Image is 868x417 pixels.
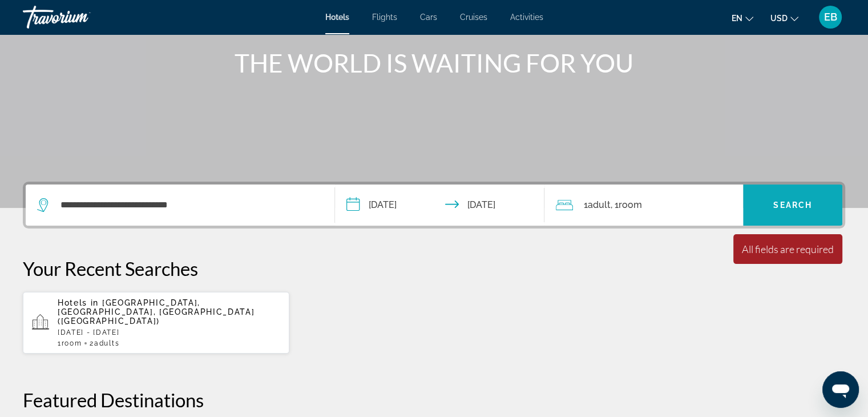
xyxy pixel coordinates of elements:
iframe: Button to launch messaging window [822,371,859,408]
button: Hotels in [GEOGRAPHIC_DATA], [GEOGRAPHIC_DATA], [GEOGRAPHIC_DATA] ([GEOGRAPHIC_DATA])[DATE] - [DA... [23,291,289,354]
button: Change language [732,10,753,26]
span: Room [618,199,641,210]
button: Check-in date: Oct 9, 2025 Check-out date: Oct 11, 2025 [335,185,545,226]
span: Search [773,201,812,210]
span: EB [824,11,837,23]
p: [DATE] - [DATE] [58,328,280,336]
div: Search widget [26,185,842,226]
span: 1 [58,339,82,347]
span: Adults [94,339,119,347]
div: All fields are required [742,243,834,255]
p: Your Recent Searches [23,257,845,280]
a: Hotels [325,13,349,22]
span: USD [770,14,788,23]
button: User Menu [815,5,845,29]
span: Hotels in [58,298,99,307]
button: Travelers: 1 adult, 0 children [544,185,743,226]
span: Adult [587,199,610,210]
a: Flights [372,13,397,22]
span: [GEOGRAPHIC_DATA], [GEOGRAPHIC_DATA], [GEOGRAPHIC_DATA] ([GEOGRAPHIC_DATA]) [58,298,255,326]
span: en [732,14,742,23]
a: Cars [420,13,437,22]
h2: Featured Destinations [23,388,845,411]
span: 1 [583,197,610,213]
h1: THE WORLD IS WAITING FOR YOU [220,48,648,78]
a: Travorium [23,2,137,32]
button: Search [743,185,842,226]
button: Change currency [770,10,798,26]
span: 2 [90,339,119,347]
span: , 1 [610,197,641,213]
span: Room [62,339,82,347]
a: Activities [510,13,543,22]
a: Cruises [460,13,487,22]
